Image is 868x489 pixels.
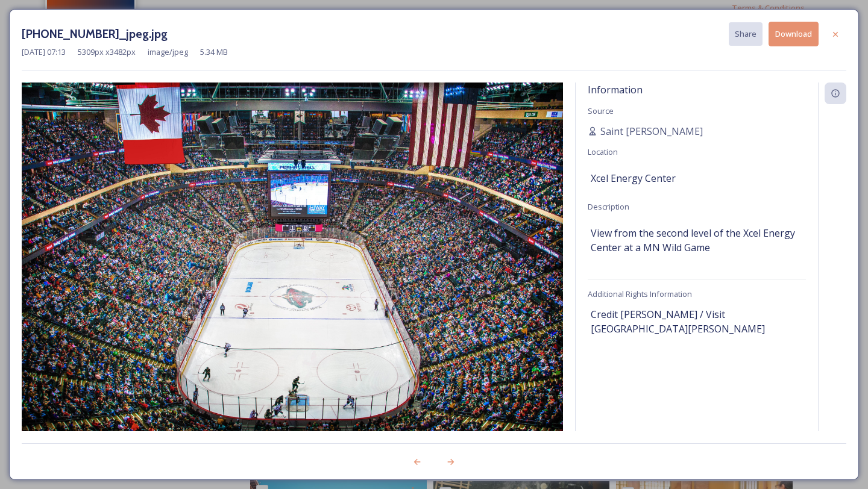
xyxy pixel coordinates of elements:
span: Description [588,201,629,212]
span: Source [588,105,614,116]
span: 5.34 MB [200,46,228,58]
span: Credit [PERSON_NAME] / Visit [GEOGRAPHIC_DATA][PERSON_NAME] [591,307,803,336]
span: 5309 px x 3482 px [78,46,136,58]
h3: [PHONE_NUMBER]_jpeg.jpg [22,25,168,43]
img: 059-3-0702_jpeg.jpg [22,83,563,437]
span: Additional Rights Information [588,288,692,299]
span: Location [588,146,618,157]
span: [DATE] 07:13 [22,46,66,58]
span: View from the second level of the Xcel Energy Center at a MN Wild Game [591,226,803,255]
button: Download [769,22,819,46]
span: image/jpeg [148,46,188,58]
span: Information [588,83,643,96]
span: Xcel Energy Center [591,171,676,185]
span: Saint [PERSON_NAME] [600,124,703,139]
button: Share [729,22,763,46]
